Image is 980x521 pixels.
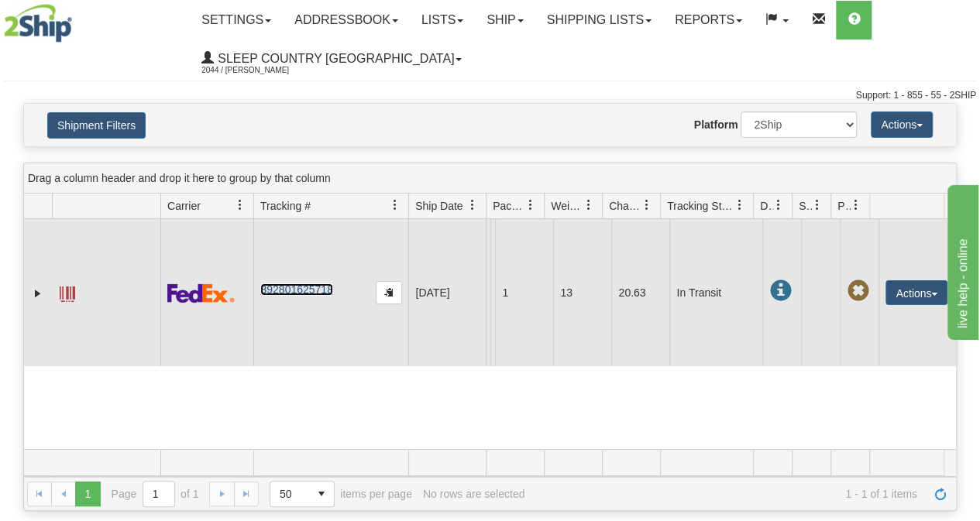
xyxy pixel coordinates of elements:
span: Ship Date [415,198,462,214]
button: Actions [871,111,933,138]
a: Weight filter column settings [576,192,602,218]
a: Packages filter column settings [518,192,544,218]
a: Tracking # filter column settings [382,192,408,218]
td: 13 [553,219,611,366]
a: Ship Date filter column settings [459,192,486,218]
div: live help - online [12,9,143,28]
span: 50 [280,486,300,502]
a: Pickup Status filter column settings [843,192,869,218]
a: Label [60,279,75,304]
button: Actions [885,280,947,305]
img: logo2044.jpg [4,4,72,43]
span: Delivery Status [760,198,773,214]
span: 1 - 1 of 1 items [535,488,917,500]
td: In Transit [669,219,762,366]
span: Page of 1 [112,481,199,507]
a: Reports [663,1,754,39]
span: 2044 / [PERSON_NAME] [201,63,318,78]
td: 20.63 [611,219,669,366]
button: Copy to clipboard [376,281,402,304]
img: 2 - FedEx Express® [167,283,235,303]
span: Pickup Not Assigned [847,280,868,302]
span: Carrier [167,198,201,214]
a: 392801625718 [260,283,332,296]
span: Packages [493,198,525,214]
a: Tracking Status filter column settings [727,192,753,218]
td: JASZ Shipping department [GEOGRAPHIC_DATA] ON Mississauga L4V 1S4 [486,219,490,366]
a: Shipment Issues filter column settings [804,192,830,218]
a: Addressbook [283,1,410,39]
span: Tracking # [260,198,311,214]
a: Expand [30,286,46,301]
a: Settings [190,1,283,39]
a: Shipping lists [535,1,663,39]
div: No rows are selected [423,488,525,500]
span: In Transit [769,280,791,302]
td: [DATE] [408,219,486,366]
span: select [309,482,334,506]
span: Page sizes drop down [270,481,335,507]
span: Page 1 [75,482,100,506]
td: [PERSON_NAME] [PERSON_NAME] CA BC VANCOUVER V5S 0E3 [490,219,495,366]
td: 1 [495,219,553,366]
span: Sleep Country [GEOGRAPHIC_DATA] [214,52,454,65]
a: Charge filter column settings [634,192,660,218]
input: Page 1 [143,482,174,506]
span: Shipment Issues [799,198,812,214]
label: Platform [694,117,738,132]
button: Shipment Filters [47,112,146,139]
a: Refresh [928,482,953,506]
div: grid grouping header [24,163,956,194]
a: Ship [475,1,535,39]
span: Weight [551,198,583,214]
span: Tracking Status [667,198,734,214]
span: Charge [609,198,641,214]
div: Support: 1 - 855 - 55 - 2SHIP [4,89,976,102]
span: Pickup Status [837,198,851,214]
span: items per page [270,481,412,507]
a: Carrier filter column settings [227,192,253,218]
a: Lists [410,1,475,39]
a: Delivery Status filter column settings [765,192,792,218]
a: Sleep Country [GEOGRAPHIC_DATA] 2044 / [PERSON_NAME] [190,39,473,78]
iframe: chat widget [944,181,978,339]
